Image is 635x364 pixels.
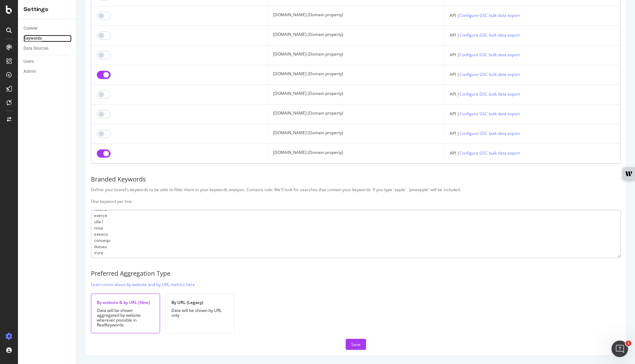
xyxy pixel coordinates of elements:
a: Configure GSC bulk data export [459,110,520,117]
a: Crawler [24,25,72,32]
td: [DOMAIN_NAME] (Domain property) [268,65,444,85]
a: Configure GSC bulk data export [459,90,520,98]
div: API | [450,130,615,137]
div: API | [450,110,615,117]
a: Configure GSC bulk data export [459,12,520,19]
div: API | [450,31,615,39]
div: Branded Keywords [91,175,621,184]
div: Save [351,342,361,347]
div: API | [450,51,615,58]
a: Users [24,58,72,65]
a: Configure GSC bulk data export [459,31,520,39]
span: 1 [626,341,631,346]
td: [DOMAIN_NAME] (Domain property) [268,124,444,144]
div: API | [450,12,615,19]
button: Save [346,339,366,350]
div: Users [24,58,34,65]
div: API | [450,90,615,98]
td: [DOMAIN_NAME] (Domain property) [268,46,444,65]
div: Admin [24,68,36,75]
div: Data will be shown aggregated by website wherever possible in RealKeywords [97,308,154,327]
div: By URL (Legacy) [171,299,229,305]
td: [DOMAIN_NAME] (Domain property) [268,85,444,105]
div: Data Sources [24,45,48,52]
td: [DOMAIN_NAME] (Domain property) [268,105,444,124]
td: [DOMAIN_NAME] (Domain property) [268,6,444,26]
div: By website & by URL (New) [97,299,154,305]
a: Configure GSC bulk data export [459,130,520,137]
div: Preferred Aggregation Type [91,269,621,278]
a: Configure GSC bulk data export [459,51,520,58]
div: Settings [24,6,71,13]
div: Keywords [24,35,42,42]
div: Data will be shown by URL only [171,308,229,318]
a: Data Sources [24,45,72,52]
div: Crawler [24,25,38,32]
div: API | [450,149,615,157]
a: Configure GSC bulk data export [459,149,520,157]
a: Admin [24,68,72,75]
iframe: Intercom live chat [611,341,628,357]
textarea: loremi dolor sitam co€‘adipis elitse doeius tempor incidi utlabo etdolor magnaa e .admini veniamq... [91,210,621,258]
td: [DOMAIN_NAME] (Domain property) [268,26,444,46]
a: Keywords [24,35,72,42]
div: Define your brand's keywords to be able to filter them in your keywords analysis. Contains rule: ... [91,187,621,204]
td: [DOMAIN_NAME] (Domain property) [268,144,444,164]
div: API | [450,71,615,78]
a: Learn more about by website and by URL metrics here [91,281,195,288]
a: Configure GSC bulk data export [459,71,520,78]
